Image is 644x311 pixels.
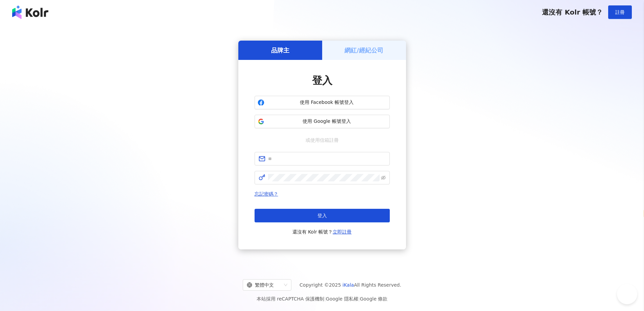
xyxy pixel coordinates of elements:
[615,9,625,15] span: 註冊
[255,96,390,109] button: 使用 Facebook 帳號登入
[301,136,343,144] span: 或使用信箱註冊
[300,281,401,289] span: Copyright © 2025 All Rights Reserved.
[247,280,281,290] div: 繁體中文
[317,213,327,218] span: 登入
[267,118,387,125] span: 使用 Google 帳號登入
[342,282,354,288] a: iKala
[333,229,352,235] a: 立即註冊
[542,8,603,16] span: 還沒有 Kolr 帳號？
[381,175,386,180] span: eye-invisible
[324,296,326,302] span: |
[255,209,390,222] button: 登入
[292,228,352,236] span: 還沒有 Kolr 帳號？
[12,5,48,19] img: logo
[255,115,390,128] button: 使用 Google 帳號登入
[608,5,632,19] button: 註冊
[312,74,332,86] span: 登入
[360,296,387,302] a: Google 條款
[267,99,387,106] span: 使用 Facebook 帳號登入
[358,296,360,302] span: |
[257,295,387,303] span: 本站採用 reCAPTCHA 保護機制
[617,284,637,304] iframe: Help Scout Beacon - Open
[255,191,278,197] a: 忘記密碼？
[344,46,383,54] h5: 網紅/經紀公司
[326,296,358,302] a: Google 隱私權
[271,46,289,54] h5: 品牌主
